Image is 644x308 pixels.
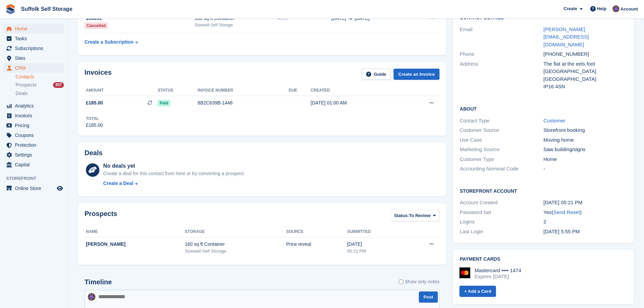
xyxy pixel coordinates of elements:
[15,121,55,130] span: Pricing
[103,180,133,187] div: Create a Deal
[620,6,638,13] span: Account
[3,184,64,193] a: menu
[3,101,64,111] a: menu
[103,180,245,187] a: Create a Deal
[185,227,286,237] th: Storage
[552,209,581,215] span: ( )
[15,24,55,33] span: Home
[85,69,112,80] h2: Invoices
[158,85,197,96] th: Status
[3,111,64,120] a: menu
[409,212,430,219] span: To Review
[399,278,403,285] input: Show only notes
[3,44,64,53] a: menu
[16,90,28,97] span: Deals
[460,165,543,173] div: Accounting Nominal Code
[85,227,185,237] th: Name
[544,218,627,226] div: 2
[544,156,627,163] div: Home
[103,162,245,170] div: No deals yet
[194,15,277,22] div: 160 sq ft Container
[158,100,170,106] span: Paid
[85,149,102,157] h2: Deals
[85,36,138,48] a: Create a Subscription
[3,53,64,63] a: menu
[460,126,543,134] div: Customer Source
[194,22,277,28] div: Sizewell Self Storage
[15,140,55,150] span: Protection
[399,278,439,285] label: Show only notes
[85,22,108,29] div: Cancelled
[544,229,580,234] time: 2025-09-05 16:55:39 UTC
[394,212,409,219] span: Status:
[553,209,580,215] a: Send Reset
[18,3,75,15] a: Suffolk Self Storage
[3,160,64,169] a: menu
[460,156,543,163] div: Customer Type
[198,85,289,96] th: Invoice number
[361,69,391,80] a: Guide
[544,68,627,75] div: [GEOGRAPHIC_DATA]
[460,136,543,144] div: Use Case
[460,228,543,236] div: Last Login
[85,15,194,22] div: 106691
[544,75,627,83] div: [GEOGRAPHIC_DATA]
[5,4,16,14] img: stora-icon-8386f47178a22dfd0bd8f6a31ec36ba5ce8667c1dd55bd0f319d3a0aa187defe.svg
[16,74,64,80] a: Contacts
[460,209,543,216] div: Password Set
[85,85,158,96] th: Amount
[185,248,286,255] div: Sizewell Self Storage
[390,210,439,221] button: Status: To Review
[419,291,438,303] button: Post
[3,131,64,140] a: menu
[6,175,67,182] span: Storefront
[544,83,627,91] div: IP16 4SN
[3,140,64,150] a: menu
[564,5,577,12] span: Create
[15,63,55,73] span: CRM
[613,5,619,12] img: Emma
[15,131,55,140] span: Coupons
[460,50,543,58] div: Phone
[86,99,103,106] span: £185.00
[544,60,627,68] div: The flat at the eels foot
[185,241,286,248] div: 160 sq ft Container
[544,26,589,47] a: [PERSON_NAME][EMAIL_ADDRESS][DOMAIN_NAME]
[347,241,405,248] div: [DATE]
[16,82,37,88] span: Prospects
[3,121,64,130] a: menu
[3,63,64,73] a: menu
[544,50,627,58] div: [PHONE_NUMBER]
[103,170,245,177] div: Create a deal for this contact from here or by converting a prospect.
[460,105,627,112] h2: About
[347,248,405,255] div: 05:21 PM
[277,15,331,22] div: None
[460,187,627,194] h2: Storefront Account
[460,218,543,226] div: Logins
[15,111,55,120] span: Invoices
[15,53,55,63] span: Sites
[544,136,627,144] div: Moving home
[286,227,347,237] th: Source
[544,209,627,216] div: Yes
[86,116,103,122] div: Total
[56,184,64,192] a: Preview store
[311,99,403,106] div: [DATE] 01:00 AM
[460,146,543,153] div: Marketing Source
[15,44,55,53] span: Subscriptions
[3,34,64,43] a: menu
[85,39,134,46] div: Create a Subscription
[460,26,543,49] div: Email
[86,122,103,129] div: £185.00
[286,241,347,248] div: Price reveal
[85,210,117,222] h2: Prospects
[460,117,543,125] div: Contact Type
[15,150,55,160] span: Settings
[475,274,521,280] div: Expires [DATE]
[16,81,64,89] a: Prospects 357
[459,267,470,278] img: Mastercard Logo
[86,241,185,248] div: [PERSON_NAME]
[544,165,627,173] div: -
[311,85,403,96] th: Created
[53,82,64,88] div: 357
